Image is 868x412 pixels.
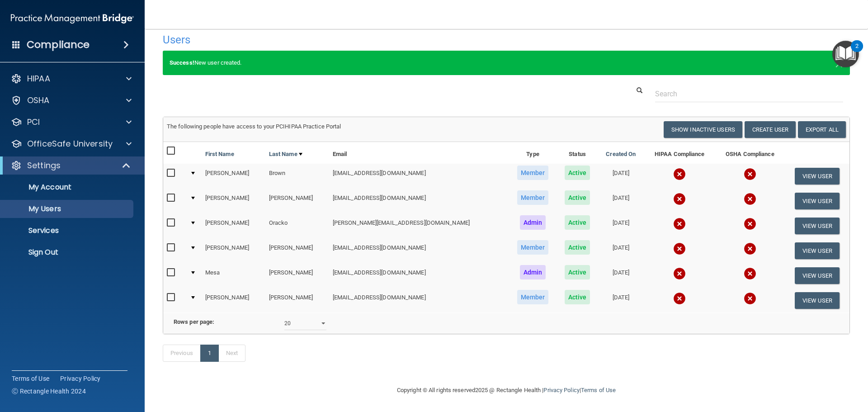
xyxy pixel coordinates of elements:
span: Ⓒ Rectangle Health 2024 [12,387,86,396]
img: cross.ca9f0e7f.svg [673,292,686,305]
th: HIPAA Compliance [644,142,715,164]
td: [DATE] [598,263,644,288]
img: cross.ca9f0e7f.svg [673,218,686,230]
a: 1 [200,345,219,362]
p: PCI [27,117,40,128]
button: View User [795,193,840,209]
img: cross.ca9f0e7f.svg [744,267,756,280]
span: Admin [520,265,546,279]
td: [DATE] [598,164,644,189]
h4: Users [163,34,558,46]
td: [EMAIL_ADDRESS][DOMAIN_NAME] [329,189,509,213]
span: Active [565,240,590,255]
a: Last Name [269,149,302,160]
p: HIPAA [27,73,50,84]
a: OSHA [11,95,132,106]
button: View User [795,168,840,185]
div: Copyright © All rights reserved 2025 @ Rectangle Health | | [341,376,671,405]
td: [PERSON_NAME] [265,263,329,288]
img: cross.ca9f0e7f.svg [673,267,686,280]
span: The following people have access to your PCIHIPAA Practice Portal [167,123,341,130]
img: PMB logo [11,9,134,28]
img: cross.ca9f0e7f.svg [673,242,686,255]
td: [DATE] [598,238,644,263]
img: cross.ca9f0e7f.svg [744,218,756,230]
th: Type [509,142,557,164]
span: Active [565,190,590,205]
img: cross.ca9f0e7f.svg [744,292,756,305]
td: [EMAIL_ADDRESS][DOMAIN_NAME] [329,288,509,313]
iframe: Drift Widget Chat Controller [712,348,857,384]
div: 2 [855,46,859,58]
span: Member [517,290,549,304]
button: View User [795,267,840,284]
a: Next [218,345,245,362]
td: [PERSON_NAME] [202,238,265,263]
button: Show Inactive Users [664,121,742,138]
td: [PERSON_NAME] [202,189,265,213]
p: Settings [27,160,61,171]
span: Active [565,265,590,279]
img: cross.ca9f0e7f.svg [673,193,686,205]
p: Sign Out [6,248,129,257]
a: Export All [798,121,846,138]
p: My Users [6,204,129,213]
td: [PERSON_NAME] [202,164,265,189]
a: Privacy Policy [60,374,101,383]
p: OfficeSafe University [27,138,113,149]
p: Services [6,226,129,235]
span: Member [517,166,549,180]
th: OSHA Compliance [715,142,785,164]
div: New user created. [163,51,850,75]
td: Mesa [202,263,265,288]
td: [PERSON_NAME] [265,189,329,213]
b: Rows per page: [174,318,214,325]
td: [EMAIL_ADDRESS][DOMAIN_NAME] [329,238,509,263]
p: OSHA [27,95,50,106]
button: Open Resource Center, 2 new notifications [832,41,859,67]
span: Active [565,166,590,180]
p: My Account [6,183,129,192]
a: Settings [11,160,131,171]
td: [DATE] [598,288,644,313]
button: Create User [745,121,796,138]
a: First Name [205,149,234,160]
th: Email [329,142,509,164]
td: [PERSON_NAME][EMAIL_ADDRESS][DOMAIN_NAME] [329,213,509,238]
input: Search [655,85,843,102]
th: Status [557,142,598,164]
a: Privacy Policy [543,387,579,393]
td: Oracko [265,213,329,238]
span: Active [565,290,590,304]
a: HIPAA [11,73,132,84]
a: Terms of Use [581,387,616,393]
a: Created On [606,149,636,160]
td: Brown [265,164,329,189]
span: Admin [520,215,546,230]
img: cross.ca9f0e7f.svg [744,242,756,255]
img: cross.ca9f0e7f.svg [744,168,756,180]
td: [DATE] [598,213,644,238]
span: Member [517,240,549,255]
button: Close [835,57,843,68]
a: OfficeSafe University [11,138,132,149]
h4: Compliance [27,38,90,51]
a: PCI [11,117,132,128]
a: Terms of Use [12,374,49,383]
strong: Success! [170,59,194,66]
button: View User [795,218,840,234]
td: [PERSON_NAME] [202,213,265,238]
span: Member [517,190,549,205]
td: [EMAIL_ADDRESS][DOMAIN_NAME] [329,164,509,189]
span: Active [565,215,590,230]
td: [DATE] [598,189,644,213]
img: cross.ca9f0e7f.svg [673,168,686,180]
td: [EMAIL_ADDRESS][DOMAIN_NAME] [329,263,509,288]
button: View User [795,292,840,309]
a: Previous [163,345,201,362]
td: [PERSON_NAME] [265,238,329,263]
img: cross.ca9f0e7f.svg [744,193,756,205]
button: View User [795,242,840,259]
td: [PERSON_NAME] [265,288,329,313]
td: [PERSON_NAME] [202,288,265,313]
